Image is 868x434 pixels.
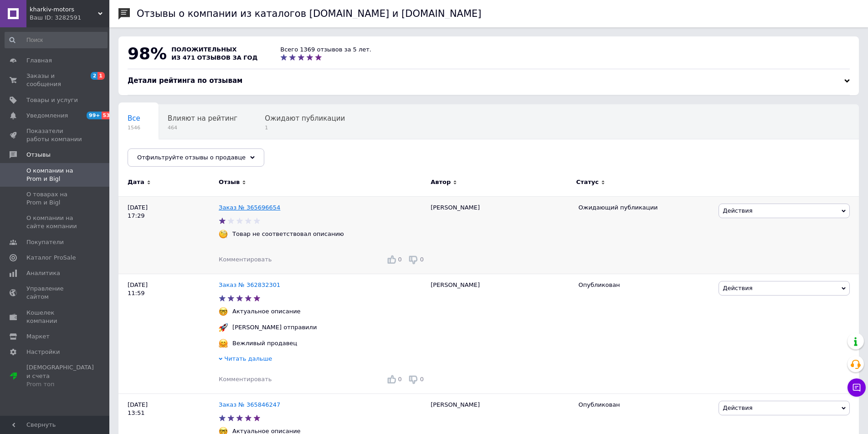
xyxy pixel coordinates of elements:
div: Комментировать [219,255,272,264]
span: 2 [91,72,98,80]
a: Заказ № 362832301 [219,281,280,288]
span: Маркет [26,332,50,341]
span: Отзыв [219,178,240,186]
span: Влияют на рейтинг [168,114,237,123]
span: Уведомления [26,112,68,120]
span: Главная [26,56,52,65]
span: О товарах на Prom и Bigl [26,190,84,207]
span: Опубликованы без комме... [128,149,226,157]
span: Действия [723,404,752,411]
span: 0 [420,256,424,263]
span: Кошелек компании [26,309,84,325]
div: [PERSON_NAME] [426,196,574,274]
span: 0 [420,376,424,383]
button: Чат с покупателем [847,378,866,397]
span: Аналитика [26,269,60,277]
a: Заказ № 365696654 [219,204,280,211]
span: Детали рейтинга по отзывам [128,77,242,85]
span: Все [128,114,140,123]
span: Комментировать [219,256,272,263]
div: Ваш ID: 3282591 [30,14,109,22]
div: Читать дальше [219,355,426,365]
div: [PERSON_NAME] [426,274,574,393]
div: Комментировать [219,375,272,383]
span: 1546 [128,124,140,131]
span: 1 [265,124,345,131]
span: kharkiv-motors [30,5,98,14]
span: Статус [576,178,599,186]
span: [DEMOGRAPHIC_DATA] и счета [26,363,94,388]
div: Всего 1369 отзывов за 5 лет. [280,46,371,54]
h1: Отзывы о компании из каталогов [DOMAIN_NAME] и [DOMAIN_NAME] [137,8,482,19]
img: :hugging_face: [219,339,228,348]
span: Читать дальше [224,355,272,362]
span: 0 [398,256,402,263]
span: Комментировать [219,376,272,383]
img: :nerd_face: [219,307,228,316]
div: Опубликован [578,281,712,289]
span: О компании на Prom и Bigl [26,167,84,183]
span: Автор [431,178,451,186]
span: 98% [128,44,167,63]
span: 1 [98,72,105,80]
div: Актуальное описание [230,307,303,316]
span: Покупатели [26,238,64,246]
span: Показатели работы компании [26,127,84,143]
span: Отфильтруйте отзывы о продавце [137,154,246,161]
a: Заказ № 365846247 [219,401,280,408]
div: Prom топ [26,380,94,388]
span: Настройки [26,348,60,356]
span: Отзывы [26,151,51,159]
span: 99+ [87,112,102,119]
span: О компании на сайте компании [26,214,84,230]
span: положительных [171,46,236,53]
span: Управление сайтом [26,285,84,301]
div: Вежливый продавец [230,339,299,347]
span: Действия [723,207,752,214]
span: Каталог ProSale [26,254,76,262]
span: Дата [128,178,144,186]
div: Товар не соответствовал описанию [230,230,346,238]
div: [DATE] 11:59 [118,274,219,393]
span: 464 [168,124,237,131]
div: [PERSON_NAME] отправили [230,323,319,332]
span: 0 [398,376,402,383]
div: Ожидающий публикации [578,204,712,212]
img: :rocket: [219,323,228,332]
span: Действия [723,285,752,291]
span: 53 [102,112,112,119]
span: Ожидают публикации [265,114,345,123]
span: Заказы и сообщения [26,72,84,88]
img: :face_with_monocle: [219,230,228,239]
div: Опубликован [578,401,712,409]
div: Опубликованы без комментария [118,139,245,174]
div: Детали рейтинга по отзывам [128,76,850,86]
span: из 471 отзывов за год [171,54,257,61]
span: Товары и услуги [26,96,78,104]
div: [DATE] 17:29 [118,196,219,274]
input: Поиск [5,32,108,48]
